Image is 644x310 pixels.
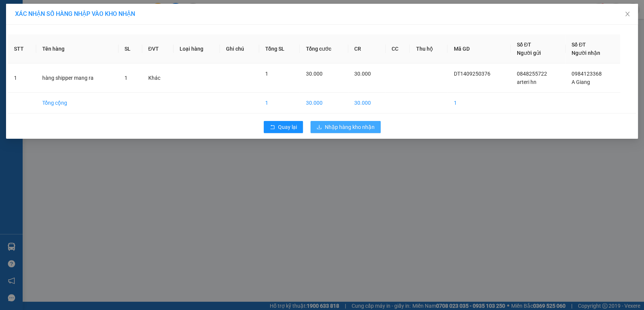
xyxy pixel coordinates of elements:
[348,34,386,64] th: CR
[572,42,586,48] span: Số ĐT
[265,71,268,77] span: 1
[142,64,174,93] td: Khác
[300,93,348,113] td: 30.000
[447,34,510,64] th: Mã GD
[142,34,174,64] th: ĐVT
[572,71,602,77] span: 0984123368
[300,34,348,64] th: Tổng cước
[278,123,297,131] span: Quay lại
[36,93,118,113] td: Tổng cộng
[386,34,410,64] th: CC
[572,50,600,56] span: Người nhận
[174,34,220,64] th: Loại hàng
[317,124,322,130] span: download
[354,71,371,77] span: 30.000
[410,34,447,64] th: Thu hộ
[36,64,118,93] td: hàng shipper mang ra
[617,4,638,25] button: Close
[453,71,490,77] span: DT1409250376
[270,124,275,130] span: rollback
[8,34,36,64] th: STT
[517,50,541,56] span: Người gửi
[572,79,590,85] span: A Giang
[220,34,259,64] th: Ghi chú
[624,11,630,17] span: close
[306,71,322,77] span: 30.000
[259,93,300,113] td: 1
[517,71,547,77] span: 0848255722
[8,64,36,93] td: 1
[118,34,142,64] th: SL
[348,93,386,113] td: 30.000
[259,34,300,64] th: Tổng SL
[264,121,303,133] button: rollbackQuay lại
[310,121,381,133] button: downloadNhập hàng kho nhận
[124,75,128,81] span: 1
[447,93,510,113] td: 1
[517,42,531,48] span: Số ĐT
[517,79,536,85] span: arteri hn
[325,123,375,131] span: Nhập hàng kho nhận
[36,34,118,64] th: Tên hàng
[15,10,135,17] span: XÁC NHẬN SỐ HÀNG NHẬP VÀO KHO NHẬN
